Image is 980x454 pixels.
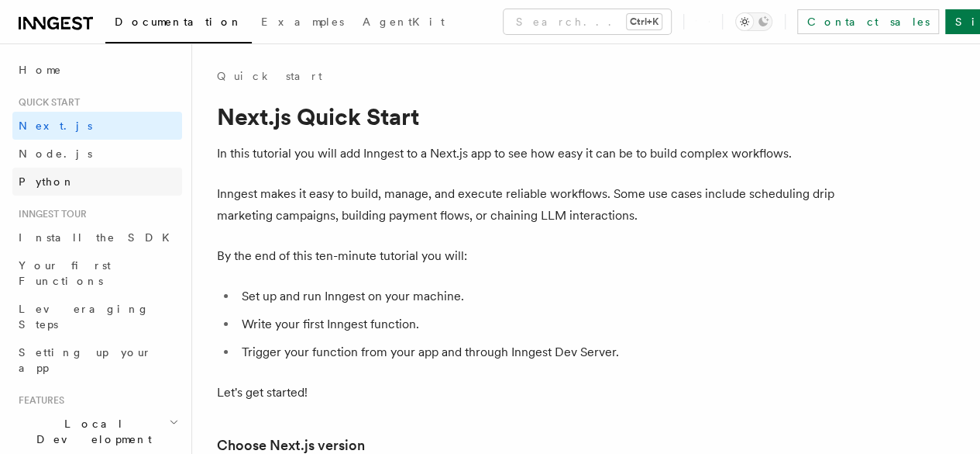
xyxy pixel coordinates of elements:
button: Toggle dark mode [735,12,772,31]
span: Examples [261,16,344,28]
span: Leveraging Steps [19,303,150,331]
span: Node.js [19,147,92,160]
a: Install the SDK [12,224,182,251]
span: Your first Functions [19,259,111,287]
p: In this tutorial you will add Inngest to a Next.js app to see how easy it can be to build complex... [217,143,837,165]
a: Your first Functions [12,251,182,295]
button: Local Development [12,410,182,453]
li: Write your first Inngest function. [237,314,837,335]
span: Install the SDK [19,231,179,244]
a: AgentKit [353,5,454,42]
li: Set up and run Inngest on your machine. [237,286,837,307]
a: Python [12,168,182,196]
span: Features [12,394,64,407]
li: Trigger your function from your app and through Inngest Dev Server. [237,341,837,363]
a: Documentation [105,5,252,43]
span: Python [19,175,75,188]
span: Next.js [19,120,92,132]
a: Contact sales [797,9,939,34]
span: Quick start [12,96,80,109]
span: Local Development [12,416,169,447]
a: Leveraging Steps [12,295,182,338]
span: AgentKit [363,16,445,28]
span: Inngest tour [12,208,87,220]
p: Let's get started! [217,382,837,404]
button: Search...Ctrl+K [504,9,671,34]
a: Examples [252,5,353,42]
a: Next.js [12,112,182,140]
span: Setting up your app [19,346,152,374]
a: Quick start [217,68,322,84]
a: Node.js [12,140,182,168]
h1: Next.js Quick Start [217,102,837,130]
a: Home [12,56,182,84]
span: Documentation [115,16,242,28]
p: By the end of this ten-minute tutorial you will: [217,245,837,267]
kbd: Ctrl+K [627,14,662,29]
span: Home [19,62,62,78]
a: Setting up your app [12,338,182,382]
p: Inngest makes it easy to build, manage, and execute reliable workflows. Some use cases include sc... [217,183,837,227]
